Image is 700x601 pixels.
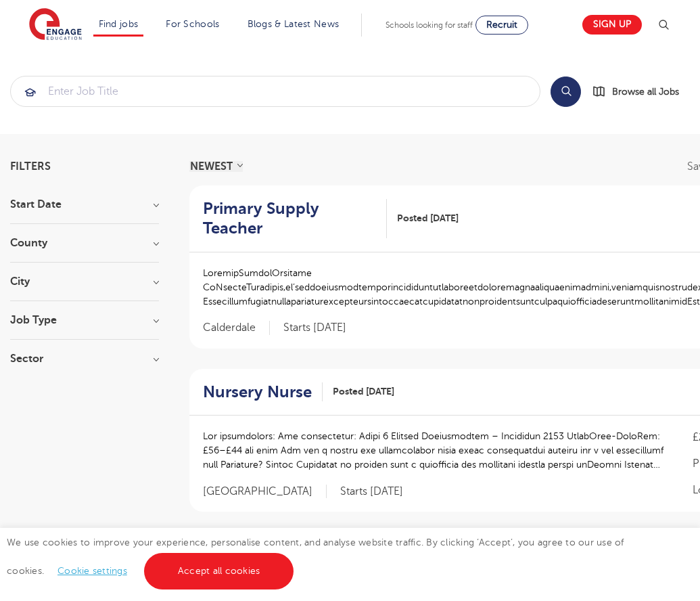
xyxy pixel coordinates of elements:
[551,76,581,107] button: Search
[10,315,159,326] h3: Job Type
[592,84,690,99] a: Browse all Jobs
[386,20,473,30] span: Schools looking for staff
[57,566,127,576] a: Cookie settings
[99,19,139,29] a: Find jobs
[29,8,82,42] img: Engage Education
[397,211,459,225] span: Posted [DATE]
[486,20,517,30] span: Recruit
[203,382,312,402] h2: Nursery Nurse
[582,15,642,35] a: Sign up
[10,76,540,107] div: Submit
[333,384,394,399] span: Posted [DATE]
[11,76,540,106] input: Submit
[340,485,403,499] p: Starts [DATE]
[203,382,323,402] a: Nursery Nurse
[612,84,679,99] span: Browse all Jobs
[10,353,159,364] h3: Sector
[203,429,666,472] p: Lor ipsumdolors: Ame consectetur: Adipi 6 Elitsed Doeiusmodtem – Incididun 2153 UtlabOree-DoloRem...
[10,238,159,248] h3: County
[10,161,51,172] span: Filters
[7,537,624,576] span: We use cookies to improve your experience, personalise content, and analyse website traffic. By c...
[166,19,219,29] a: For Schools
[248,19,340,29] a: Blogs & Latest News
[144,553,294,589] a: Accept all cookies
[203,321,270,335] span: Calderdale
[203,485,327,499] span: [GEOGRAPHIC_DATA]
[203,199,387,238] a: Primary Supply Teacher
[475,16,528,35] a: Recruit
[10,199,159,210] h3: Start Date
[10,276,159,287] h3: City
[283,321,346,335] p: Starts [DATE]
[203,199,376,238] h2: Primary Supply Teacher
